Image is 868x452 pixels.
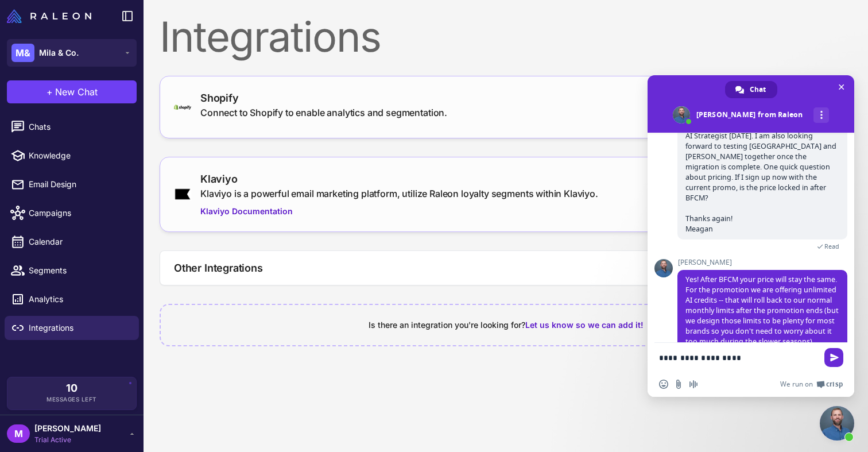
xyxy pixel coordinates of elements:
[46,85,53,99] span: +
[200,205,598,218] a: Klaviyo Documentation
[780,380,813,389] span: We run on
[7,39,137,67] button: M&Mila & Co.
[5,287,139,311] a: Analytics
[29,235,130,248] span: Calendar
[11,44,34,62] div: M&
[200,187,598,200] div: Klaviyo is a powerful email marketing platform, utilize Raleon loyalty segments within Klaviyo.
[659,343,820,372] textarea: Compose your message...
[824,348,843,367] span: Send
[29,322,130,334] span: Integrations
[34,422,101,435] span: [PERSON_NAME]
[55,85,98,99] span: New Chat
[160,16,852,57] div: Integrations
[725,81,777,98] a: Chat
[39,47,79,59] span: Mila & Co.
[66,383,77,393] span: 10
[174,188,191,200] img: klaviyo.png
[780,380,843,389] a: We run onCrisp
[685,275,839,346] span: Yes! After BFCM your price will stay the same. For the promotion we are offering unlimited AI cre...
[175,319,837,331] div: Is there an integration you're looking for?
[200,106,447,119] div: Connect to Shopify to enable analytics and segmentation.
[29,121,130,133] span: Chats
[5,230,139,254] a: Calendar
[674,380,683,389] span: Send a file
[200,90,447,106] div: Shopify
[689,380,698,389] span: Audio message
[200,171,598,187] div: Klaviyo
[29,264,130,277] span: Segments
[29,207,130,219] span: Campaigns
[525,320,644,330] span: Let us know so we can add it!
[5,201,139,225] a: Campaigns
[34,435,101,445] span: Trial Active
[824,242,839,250] span: Read
[5,316,139,340] a: Integrations
[835,81,847,93] span: Close chat
[160,251,851,285] button: Other Integrations
[174,105,191,110] img: shopify-logo-primary-logo-456baa801ee66a0a435671082365958316831c9960c480451dd0330bcdae304f.svg
[659,380,668,389] span: Insert an emoji
[820,406,854,441] a: Close chat
[826,380,843,389] span: Crisp
[5,172,139,196] a: Email Design
[7,9,91,23] img: Raleon Logo
[46,395,97,404] span: Messages Left
[5,144,139,168] a: Knowledge
[750,81,766,98] span: Chat
[29,149,130,162] span: Knowledge
[5,258,139,283] a: Segments
[29,178,130,191] span: Email Design
[5,115,139,139] a: Chats
[677,258,847,266] span: [PERSON_NAME]
[29,293,130,306] span: Analytics
[7,424,30,443] div: M
[174,260,263,276] h3: Other Integrations
[7,80,137,103] button: +New Chat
